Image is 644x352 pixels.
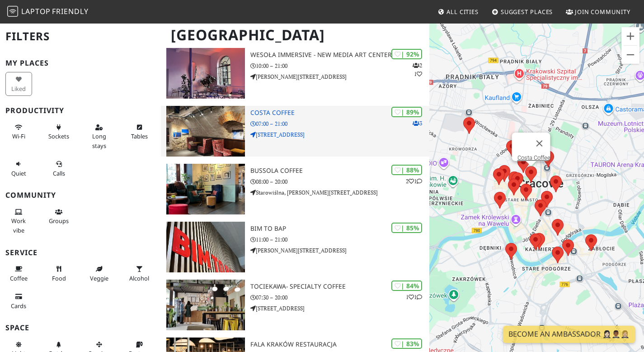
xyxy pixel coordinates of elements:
span: Alcohol [129,274,149,282]
button: Calls [46,157,72,181]
h3: Tociekawa- Specialty Coffee [250,283,429,290]
button: Zoom avant [621,27,639,45]
a: Costa Coffee [517,154,550,161]
a: LaptopFriendly LaptopFriendly [7,4,89,20]
img: BIM TO BAP [166,222,245,272]
span: Suggest Places [501,8,553,16]
h3: Bussola Coffee [250,167,429,175]
button: Food [46,262,72,285]
button: Wi-Fi [5,120,32,144]
h3: Service [5,248,155,257]
h3: Community [5,191,155,200]
h3: Costa Coffee [250,109,429,117]
h3: BIM TO BAP [250,225,429,233]
p: 11:00 – 21:00 [250,235,429,244]
button: Veggie [86,262,113,285]
h3: Space [5,323,155,332]
p: 10:00 – 21:00 [250,62,429,70]
h3: Fala Kraków Restauracja [250,341,429,348]
p: [STREET_ADDRESS] [250,130,429,139]
span: Video/audio calls [53,169,65,177]
span: Credit cards [11,302,26,310]
h1: [GEOGRAPHIC_DATA] [164,23,428,48]
div: | 89% [391,107,422,117]
p: 2 1 [406,177,422,186]
h3: Productivity [5,106,155,115]
a: Join Community [562,4,634,20]
p: [PERSON_NAME][STREET_ADDRESS] [250,72,429,81]
span: Quiet [11,169,26,177]
span: Coffee [10,274,28,282]
button: Long stays [86,120,113,153]
div: | 85% [391,223,422,233]
button: Groups [46,205,72,228]
img: LaptopFriendly [7,6,18,17]
span: Power sockets [48,132,69,140]
button: Tables [126,120,153,144]
p: [PERSON_NAME][STREET_ADDRESS] [250,246,429,255]
button: Sockets [46,120,72,144]
a: Bussola Coffee | 88% 21 Bussola Coffee 08:00 – 20:00 Starowiślna, [PERSON_NAME][STREET_ADDRESS] [161,164,429,214]
span: All Cities [447,8,479,16]
span: Veggie [90,274,108,282]
button: Cards [5,289,32,313]
img: Wesoła Immersive - New Media Art Center [166,48,245,99]
img: Bussola Coffee [166,164,245,214]
div: | 83% [391,338,422,349]
button: Quiet [5,157,32,181]
p: 07:00 – 21:00 [250,119,429,128]
p: 3 [413,119,422,128]
p: Starowiślna, [PERSON_NAME][STREET_ADDRESS] [250,188,429,197]
p: 1 1 [406,293,422,301]
button: Alcohol [126,262,153,285]
span: Group tables [49,217,69,225]
button: Coffee [5,262,32,285]
p: 07:30 – 20:00 [250,293,429,302]
p: [STREET_ADDRESS] [250,304,429,313]
img: Tociekawa- Specialty Coffee [166,280,245,330]
button: Zoom arrière [621,46,639,64]
div: | 84% [391,281,422,291]
span: Friendly [52,6,88,16]
span: Join Community [575,8,630,16]
span: Food [52,274,66,282]
p: 2 1 [413,61,422,78]
a: Costa Coffee | 89% 3 Costa Coffee 07:00 – 21:00 [STREET_ADDRESS] [161,106,429,157]
p: 08:00 – 20:00 [250,177,429,186]
span: Stable Wi-Fi [12,132,25,140]
span: Work-friendly tables [131,132,148,140]
img: Costa Coffee [166,106,245,157]
button: Work vibe [5,205,32,238]
button: Fermer [528,133,550,154]
h3: My Places [5,59,155,67]
a: Wesoła Immersive - New Media Art Center | 92% 21 Wesoła Immersive - New Media Art Center 10:00 – ... [161,48,429,99]
a: BIM TO BAP | 85% BIM TO BAP 11:00 – 21:00 [PERSON_NAME][STREET_ADDRESS] [161,222,429,272]
h2: Filters [5,23,155,50]
a: Suggest Places [488,4,557,20]
a: All Cities [434,4,482,20]
span: Laptop [21,6,51,16]
a: Tociekawa- Specialty Coffee | 84% 11 Tociekawa- Specialty Coffee 07:30 – 20:00 [STREET_ADDRESS] [161,280,429,330]
div: | 88% [391,165,422,175]
span: People working [11,217,26,234]
span: Long stays [92,132,106,149]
